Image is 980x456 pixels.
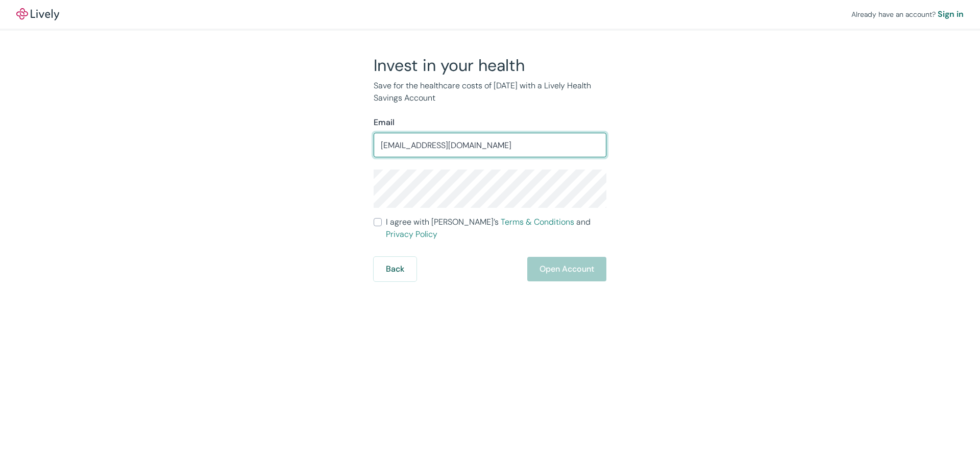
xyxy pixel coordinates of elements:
div: Already have an account? [851,8,964,20]
a: Terms & Conditions [501,217,574,227]
a: LivelyLively [16,8,59,20]
button: Back [374,257,416,281]
span: I agree with [PERSON_NAME]’s and [386,216,606,241]
label: Email [374,116,395,129]
h2: Invest in your health [374,55,606,76]
a: Sign in [938,8,964,20]
a: Privacy Policy [386,229,437,239]
img: Lively [16,8,59,20]
p: Save for the healthcare costs of [DATE] with a Lively Health Savings Account [374,80,606,104]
